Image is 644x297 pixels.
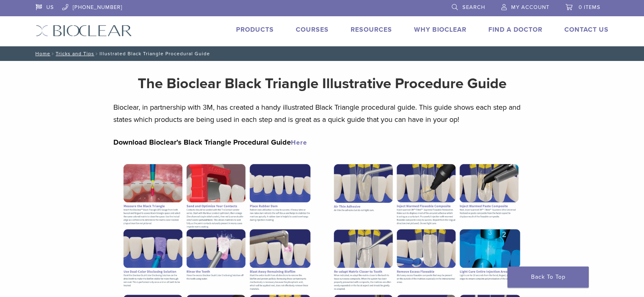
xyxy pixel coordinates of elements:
[579,4,601,11] span: 0 items
[507,267,589,288] a: Back To Top
[462,4,485,11] span: Search
[296,26,329,34] a: Courses
[50,52,56,56] span: /
[414,26,466,34] a: Why Bioclear
[291,139,307,147] a: Here
[36,25,132,37] img: Bioclear
[564,26,609,34] a: Contact Us
[351,26,392,34] a: Resources
[488,26,542,34] a: Find A Doctor
[113,101,531,126] p: Bioclear, in partnership with 3M, has created a handy illustrated Black Triangle procedural guide...
[94,52,100,56] span: /
[113,138,307,147] strong: Download Bioclear’s Black Triangle Procedural Guide
[511,4,549,11] span: My Account
[56,51,94,56] a: Tricks and Tips
[30,46,615,61] nav: Illustrated Black Triangle Procedural Guide
[138,75,507,92] strong: The Bioclear Black Triangle Illustrative Procedure Guide
[33,51,50,56] a: Home
[236,26,274,34] a: Products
